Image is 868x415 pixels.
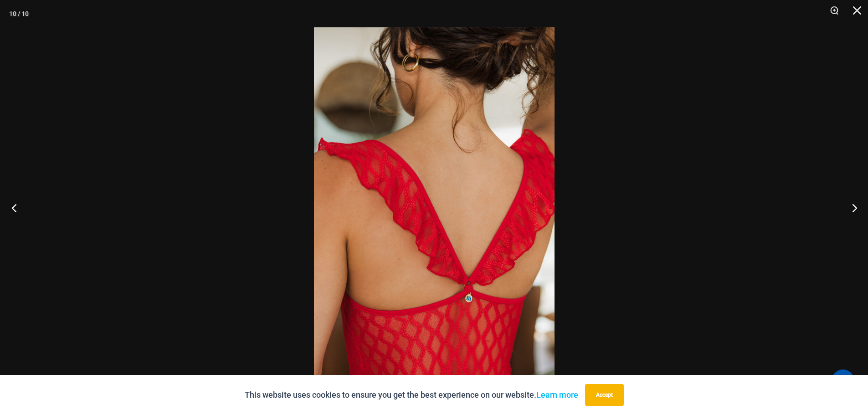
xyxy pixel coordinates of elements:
button: Next [834,185,868,231]
a: Learn more [536,390,578,400]
div: 10 / 10 [9,7,29,20]
img: Sometimes Red 587 Dress 07 [314,27,555,388]
p: This website uses cookies to ensure you get the best experience on our website. [245,388,578,402]
button: Accept [585,384,624,406]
